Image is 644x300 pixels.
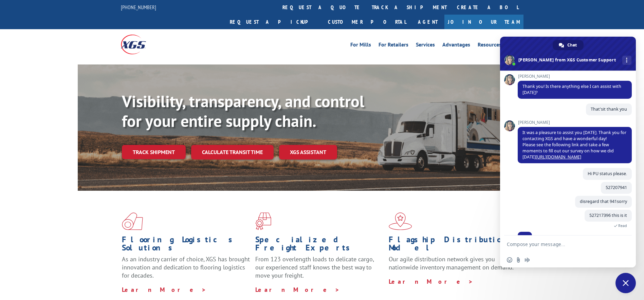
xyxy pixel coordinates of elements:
[567,40,577,50] span: Chat
[522,130,626,160] span: It was a pleasure to assist you [DATE]. Thank you for contacting XGS and have a wonderful day! Pl...
[122,236,250,255] h1: Flooring Logistics Solutions
[588,171,627,176] span: Hi PU status please.
[389,212,412,230] img: xgs-icon-flagship-distribution-model-red
[478,42,501,50] a: Resources
[122,212,143,230] img: xgs-icon-total-supply-chain-intelligence-red
[279,145,337,160] a: XGS ASSISTANT
[507,257,512,263] span: Insert an emoji
[518,74,632,79] span: [PERSON_NAME]
[591,106,627,112] span: That'sit thank you
[225,15,323,29] a: Request a pickup
[615,273,636,293] a: Close chat
[255,236,384,255] h1: Specialized Freight Experts
[389,255,514,271] span: Our agile distribution network gives you nationwide inventory management on demand.
[606,185,627,190] span: 527207941
[589,212,627,218] span: 527217396 this is it
[121,4,156,11] a: [PHONE_NUMBER]
[444,15,523,29] a: Join Our Team
[191,145,274,160] a: Calculate transit time
[122,255,250,279] span: As an industry carrier of choice, XGS has brought innovation and dedication to flooring logistics...
[122,286,206,294] a: Learn More >
[618,223,627,228] span: Read
[416,42,435,50] a: Services
[323,15,411,29] a: Customer Portal
[255,212,271,230] img: xgs-icon-focused-on-flooring-red
[411,15,444,29] a: Agent
[255,255,384,285] p: From 123 overlength loads to delicate cargo, our experienced staff knows the best way to move you...
[389,278,473,285] a: Learn More >
[580,199,627,204] span: disregard that 941sorry
[516,257,521,263] span: Send a file
[122,145,186,159] a: Track shipment
[350,42,371,50] a: For Mills
[536,154,581,160] a: [URL][DOMAIN_NAME]
[255,286,340,294] a: Learn More >
[507,236,615,252] textarea: Compose your message...
[442,42,470,50] a: Advantages
[389,236,517,255] h1: Flagship Distribution Model
[525,257,530,263] span: Audio message
[122,91,364,131] b: Visibility, transparency, and control for your entire supply chain.
[522,83,621,95] span: Thank you! Is there anything else I can assist with [DATE]?
[518,120,632,125] span: [PERSON_NAME]
[379,42,408,50] a: For Retailers
[553,40,584,50] a: Chat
